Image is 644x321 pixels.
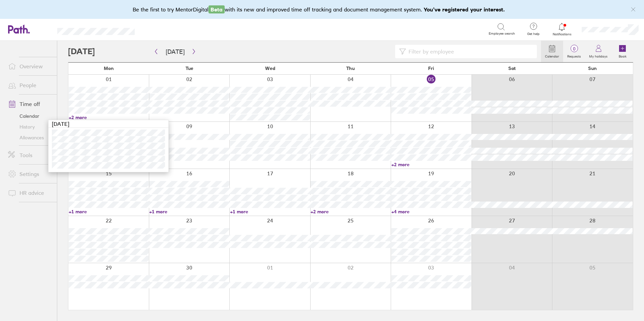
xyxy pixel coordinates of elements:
[3,186,57,200] a: HR advice
[585,41,612,62] a: My holidays
[3,60,57,73] a: Overview
[612,41,633,62] a: Book
[69,114,149,120] a: +2 more
[424,6,505,13] b: You've registered your interest.
[3,111,57,121] a: Calendar
[265,66,275,71] span: Wed
[489,32,515,36] span: Employee search
[230,209,310,215] a: +1 more
[588,66,597,71] span: Sun
[551,32,573,36] span: Notifications
[563,41,585,62] a: 0Requests
[428,66,434,71] span: Fri
[160,46,190,57] button: [DATE]
[208,5,225,13] span: Beta
[391,209,471,215] a: +4 more
[3,167,57,181] a: Settings
[522,32,544,36] span: Get help
[615,52,631,59] label: Book
[149,209,229,215] a: +1 more
[311,209,390,215] a: +2 more
[541,52,563,59] label: Calendar
[585,52,612,59] label: My holidays
[3,97,57,111] a: Time off
[391,162,471,168] a: +2 more
[541,41,563,62] a: Calendar
[49,120,168,128] div: [DATE]
[186,66,193,71] span: Tue
[3,132,57,143] a: Allowances
[3,78,57,92] a: People
[104,66,114,71] span: Mon
[3,121,57,132] a: History
[133,5,512,13] div: Be the first to try MentorDigital with its new and improved time off tracking and document manage...
[153,26,170,32] div: Search
[551,22,573,36] a: Notifications
[563,46,585,51] span: 0
[508,66,516,71] span: Sat
[69,209,149,215] a: +1 more
[3,148,57,162] a: Tools
[406,45,533,58] input: Filter by employee
[563,52,585,59] label: Requests
[346,66,355,71] span: Thu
